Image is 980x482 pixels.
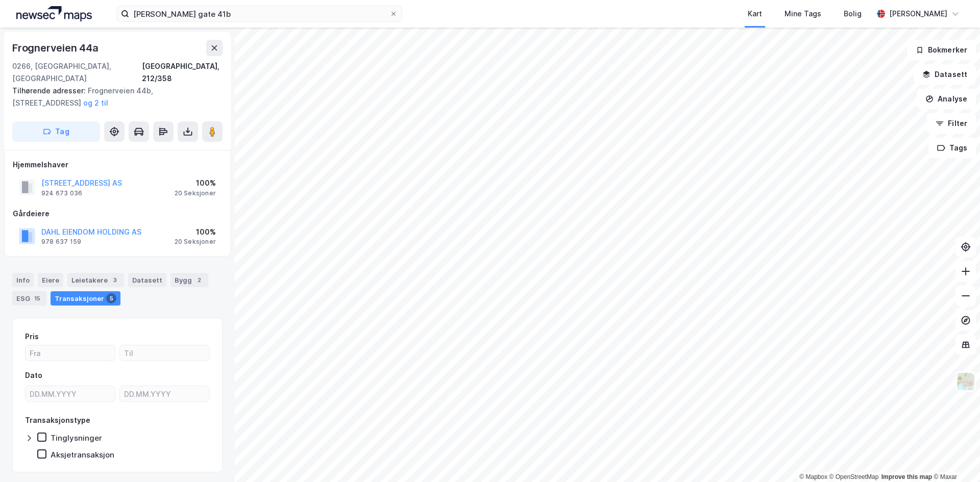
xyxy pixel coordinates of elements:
div: Kart [748,8,762,20]
div: Tinglysninger [51,433,102,443]
input: Fra [26,345,115,361]
div: 15 [32,293,42,303]
div: Hjemmelshaver [13,159,222,171]
div: Pris [25,331,39,343]
div: Leietakere [67,273,124,287]
input: DD.MM.YYYY [26,386,115,401]
div: Transaksjonstype [25,414,90,426]
div: 978 637 159 [41,238,81,246]
input: Til [120,345,209,361]
div: 3 [110,275,120,285]
div: Transaksjoner [51,291,120,306]
div: 100% [175,177,216,189]
div: 0266, [GEOGRAPHIC_DATA], [GEOGRAPHIC_DATA] [12,60,142,85]
button: Datasett [914,64,976,85]
div: Kontrollprogram for chat [929,433,980,482]
div: Bolig [844,8,862,20]
div: Mine Tags [785,8,821,20]
div: Frognerveien 44a [12,40,101,56]
div: Datasett [128,273,166,287]
div: Aksjetransaksjon [51,450,114,460]
input: Søk på adresse, matrikkel, gårdeiere, leietakere eller personer [129,6,389,21]
div: Info [12,273,34,287]
a: Mapbox [799,473,827,480]
div: Eiere [38,273,63,287]
a: OpenStreetMap [829,473,879,480]
div: [GEOGRAPHIC_DATA], 212/358 [142,60,223,85]
a: Improve this map [881,473,932,480]
div: Frognerveien 44b, [STREET_ADDRESS] [12,85,214,109]
img: logo.a4113a55bc3d86da70a041830d287a7e.svg [16,6,92,21]
div: 5 [106,293,116,303]
div: 100% [175,226,216,238]
div: ESG [12,291,46,306]
div: 20 Seksjoner [175,189,216,197]
div: Bygg [170,273,208,287]
button: Tag [12,121,100,142]
div: [PERSON_NAME] [889,8,947,20]
button: Analyse [917,89,976,109]
iframe: Chat Widget [929,433,980,482]
button: Bokmerker [907,40,976,60]
div: Gårdeiere [13,208,222,220]
div: 2 [194,275,204,285]
div: 924 673 036 [41,189,82,197]
div: Dato [25,369,42,382]
input: DD.MM.YYYY [120,386,209,401]
span: Tilhørende adresser: [12,86,88,95]
div: 20 Seksjoner [175,238,216,246]
img: Z [956,372,975,391]
button: Tags [928,138,976,158]
button: Filter [927,113,976,134]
